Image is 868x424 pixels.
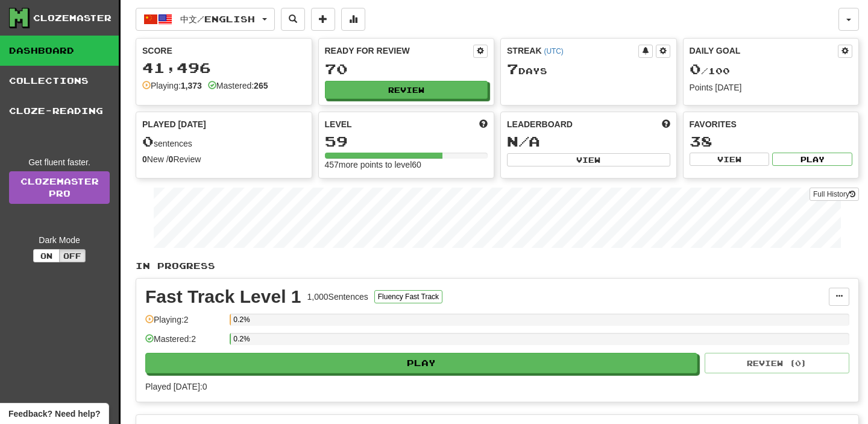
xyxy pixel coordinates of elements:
div: Points [DATE] [690,81,853,93]
a: ClozemasterPro [9,171,110,204]
div: Mastered: 2 [145,333,224,353]
div: sentences [142,134,306,150]
div: 59 [325,134,488,149]
span: 0 [142,133,154,150]
div: Daily Goal [690,45,838,58]
button: Search sentences [281,8,305,31]
div: 457 more points to level 60 [325,159,488,171]
div: 1,000 Sentences [307,291,368,303]
strong: 0 [169,154,174,164]
span: This week in points, UTC [662,118,670,130]
div: Mastered: [208,80,268,92]
strong: 265 [254,81,268,90]
span: Score more points to level up [479,118,488,130]
div: Score [142,45,306,57]
button: Play [772,153,852,166]
div: Playing: [142,80,202,92]
span: 中文 / English [180,14,255,24]
div: 38 [690,134,853,149]
strong: 0 [142,154,147,164]
p: In Progress [136,260,859,272]
button: Fluency Fast Track [374,290,442,303]
button: Full History [810,188,859,201]
button: View [690,153,770,166]
span: 0 [690,60,701,77]
button: Off [59,249,86,262]
span: Leaderboard [507,118,573,130]
button: More stats [341,8,365,31]
span: / 100 [690,66,730,76]
div: Clozemaster [33,12,112,24]
span: Level [325,118,352,130]
div: Streak [507,45,638,57]
span: Open feedback widget [8,408,100,420]
strong: 1,373 [181,81,202,90]
span: Played [DATE]: 0 [145,382,207,391]
button: On [33,249,60,262]
span: N/A [507,133,540,150]
div: Playing: 2 [145,314,224,334]
div: Favorites [690,118,853,130]
button: Add sentence to collection [311,8,335,31]
div: Dark Mode [9,234,110,246]
button: 中文/English [136,8,275,31]
button: Review [325,81,488,99]
div: Get fluent faster. [9,156,110,168]
span: Played [DATE] [142,118,206,130]
span: 7 [507,60,518,77]
div: Ready for Review [325,45,474,57]
button: Review (0) [705,353,849,373]
button: View [507,153,670,166]
div: 41,496 [142,60,306,75]
button: Play [145,353,697,373]
div: 70 [325,62,488,77]
a: (UTC) [544,47,563,55]
div: New / Review [142,153,306,165]
div: Day s [507,62,670,77]
div: Fast Track Level 1 [145,288,301,306]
